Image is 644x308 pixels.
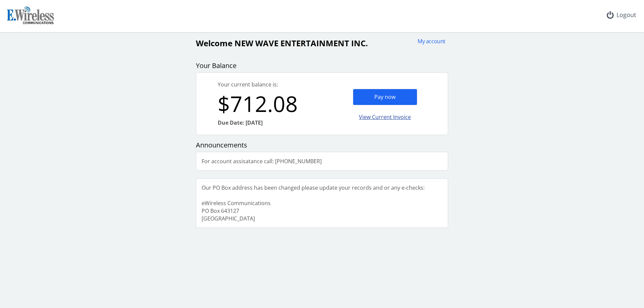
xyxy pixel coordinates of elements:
div: For account assisatance call: [PHONE_NUMBER] [196,152,327,171]
div: Pay now [353,89,417,105]
span: Welcome [196,38,232,49]
div: View Current Invoice [353,109,417,125]
div: Due Date: [DATE] [218,119,322,127]
div: $712.08 [218,88,322,119]
span: Your Balance [196,61,236,70]
div: My account [413,38,445,45]
div: Your current balance is: [218,81,322,88]
span: Announcements [196,140,247,149]
div: Our PO Box address has been changed please update your records and or any e-checks: eWireless Com... [196,179,430,228]
span: NEW WAVE ENTERTAINMENT INC. [234,38,368,49]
